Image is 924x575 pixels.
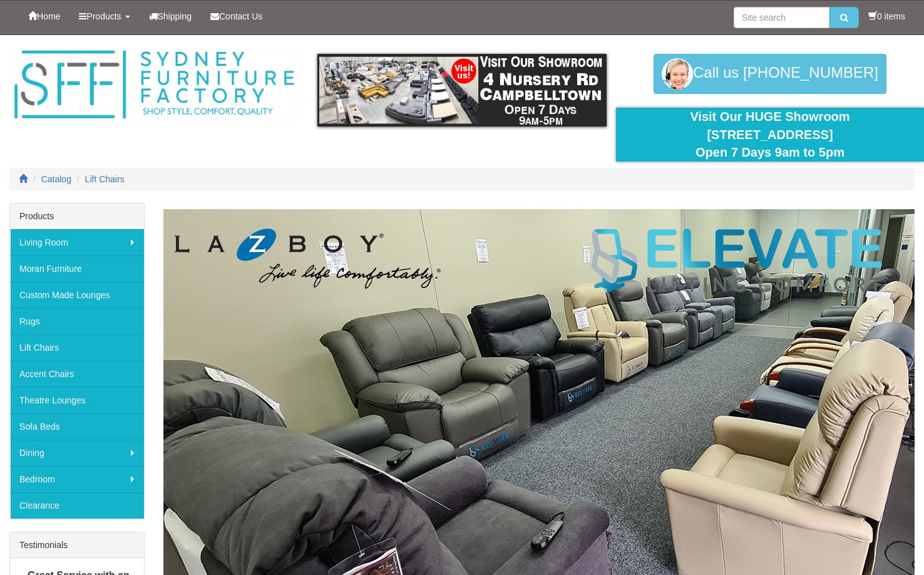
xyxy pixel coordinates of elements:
a: Rugs [10,308,144,334]
a: Bedroom [10,466,144,492]
a: Dining [10,440,144,466]
span: Shipping [158,11,192,21]
a: Sofa Beds [10,413,144,440]
a: Theatre Lounges [10,387,144,413]
a: Accent Chairs [10,361,144,387]
a: Lift Chairs [10,334,144,361]
a: Products [69,1,139,32]
span: Products [86,11,121,21]
input: Site search [734,7,829,28]
a: Home [19,1,69,32]
a: Clearance [10,492,144,519]
img: Sydney Furniture Factory [9,48,299,122]
div: Products [10,204,144,229]
a: Shipping [140,1,202,32]
a: Contact Us [201,1,272,32]
a: Lift Chairs [85,174,125,184]
div: Testimonials [10,532,144,558]
img: showroom.gif [317,54,607,127]
div: Visit Our HUGE Showroom [STREET_ADDRESS] Open 7 Days 9am to 5pm [625,108,915,162]
a: Moran Furniture [10,256,144,282]
a: Custom Made Lounges [10,282,144,308]
a: Living Room [10,229,144,256]
span: Contact Us [219,11,262,21]
a: Catalog [41,174,71,184]
span: Home [37,11,60,21]
li: 0 items [868,10,905,23]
